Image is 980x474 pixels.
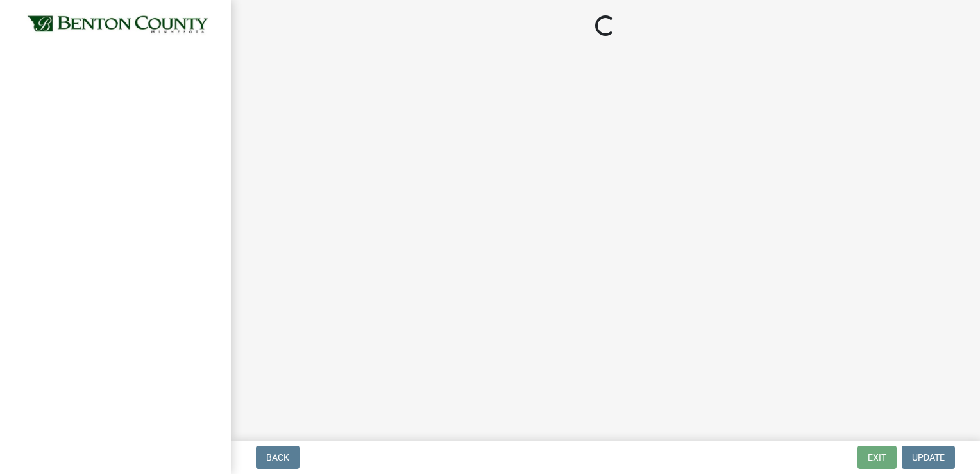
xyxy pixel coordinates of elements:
[857,446,897,469] button: Exit
[912,452,945,462] span: Update
[266,452,289,462] span: Back
[256,446,300,469] button: Back
[902,446,955,469] button: Update
[26,13,210,37] img: Benton County, Minnesota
